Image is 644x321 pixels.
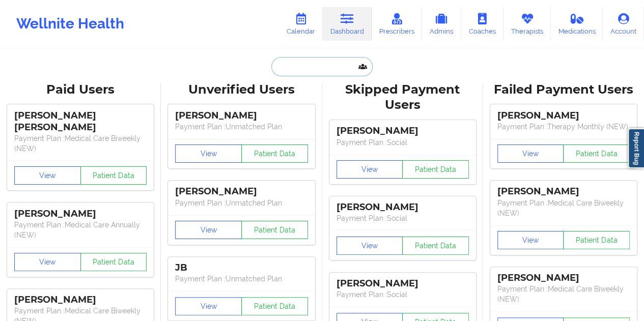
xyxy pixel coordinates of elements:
[402,160,469,179] button: Patient Data
[14,110,147,133] div: [PERSON_NAME] [PERSON_NAME]
[337,213,469,223] p: Payment Plan : Social
[175,198,307,208] p: Payment Plan : Unmatched Plan
[241,144,308,163] button: Patient Data
[497,231,564,249] button: View
[402,237,469,255] button: Patient Data
[14,220,147,240] p: Payment Plan : Medical Care Annually (NEW)
[497,284,630,304] p: Payment Plan : Medical Care Biweekly (NEW)
[422,7,461,41] a: Admins
[628,128,644,168] a: Report Bug
[337,289,469,300] p: Payment Plan : Social
[279,7,323,41] a: Calendar
[337,137,469,148] p: Payment Plan : Social
[337,125,469,137] div: [PERSON_NAME]
[14,294,147,306] div: [PERSON_NAME]
[7,82,154,98] div: Paid Users
[175,221,242,239] button: View
[241,297,308,315] button: Patient Data
[337,278,469,289] div: [PERSON_NAME]
[14,133,147,154] p: Payment Plan : Medical Care Biweekly (NEW)
[497,110,630,122] div: [PERSON_NAME]
[168,82,315,98] div: Unverified Users
[337,237,403,255] button: View
[563,231,630,249] button: Patient Data
[175,274,307,284] p: Payment Plan : Unmatched Plan
[337,160,403,179] button: View
[603,7,644,41] a: Account
[497,272,630,284] div: [PERSON_NAME]
[337,201,469,213] div: [PERSON_NAME]
[80,253,147,271] button: Patient Data
[551,7,603,41] a: Medications
[175,110,307,122] div: [PERSON_NAME]
[80,166,147,185] button: Patient Data
[175,186,307,197] div: [PERSON_NAME]
[175,297,242,315] button: View
[14,208,147,220] div: [PERSON_NAME]
[497,122,630,132] p: Payment Plan : Therapy Monthly (NEW)
[241,221,308,239] button: Patient Data
[175,144,242,163] button: View
[497,198,630,218] p: Payment Plan : Medical Care Biweekly (NEW)
[175,122,307,132] p: Payment Plan : Unmatched Plan
[14,166,81,185] button: View
[175,262,307,274] div: JB
[372,7,422,41] a: Prescribers
[14,253,81,271] button: View
[563,144,630,163] button: Patient Data
[497,144,564,163] button: View
[323,7,372,41] a: Dashboard
[503,7,551,41] a: Therapists
[461,7,503,41] a: Coaches
[497,186,630,197] div: [PERSON_NAME]
[490,82,637,98] div: Failed Payment Users
[329,82,476,113] div: Skipped Payment Users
